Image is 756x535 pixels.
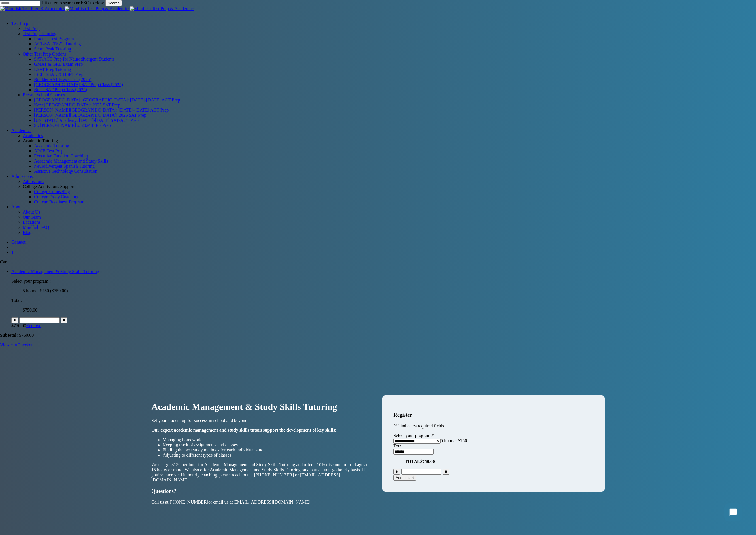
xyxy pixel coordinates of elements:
a: Neurodivergent Spanish Tutoring [34,164,95,169]
span: $ [11,323,14,328]
p: We charge $150 per hour for Academic Management and Study Skills Tutoring and offer a 10% discoun... [151,462,374,483]
a: Academic Tutoring [34,143,69,148]
a: Remove Academic Management & Study Skills Tutoring from cart [26,323,41,328]
span: Blog [23,230,31,235]
strong: Our expert academic management and study skills tutors support the development of key skills: [151,428,337,432]
a: Kent [GEOGRAPHIC_DATA]: 2025 SAT Prep [34,103,120,107]
a: Other Test Prep Options [23,52,67,56]
span: Executive Function Coaching [34,154,88,158]
a: Assistive Technology Consultation [34,169,97,174]
a: SAT/ACT Prep for Neurodivergent Students [34,57,114,61]
a: Academics [11,128,31,133]
a: Test Prep Tutoring [23,31,56,36]
a: Practice Test Program [34,36,74,41]
h3: Questions? [151,488,374,494]
p: $750.00 [23,308,756,313]
span: College Admissions Support [23,184,75,189]
span: College Essay Coaching [34,194,78,199]
a: [EMAIL_ADDRESS][DOMAIN_NAME] [233,500,311,504]
span: Hit enter to search or ESC to close [41,0,104,5]
a: [US_STATE] Academy: [DATE]-[DATE] SAT/ACT Prep [34,118,139,123]
li: Keeping track of assignments and classes [163,442,374,447]
p: Call us at or email us at [151,500,374,505]
span: Locations [23,220,41,225]
label: Select your program: [393,433,434,438]
input: Product quantity [19,317,60,323]
li: Finding the best study methods for each individual student [163,447,374,453]
span: 5 hours - $750 [441,438,467,443]
a: Private School Courses [23,92,65,97]
label: Total [393,444,403,448]
img: Mindfish Test Prep & Academics [65,6,130,11]
a: Admissions [11,174,33,179]
a: Academic Management & Study Skills Tutoring [11,269,99,274]
li: Managing homework [163,437,374,442]
a: [GEOGRAPHIC_DATA] [GEOGRAPHIC_DATA]: [DATE]-[DATE] ACT Prep [34,97,180,102]
a: About Us [23,210,756,215]
p: Set your student up for success in school and beyond. [151,418,374,423]
h3: Register [393,412,594,418]
a: ACT/SAT/PSAT Tutoring [34,41,81,46]
span: Contact [11,240,26,244]
a: [PERSON_NAME][GEOGRAPHIC_DATA]: [DATE]-[DATE] ACT Prep [34,108,169,112]
a: [PERSON_NAME][GEOGRAPHIC_DATA]: 2025 SAT Prep [34,113,146,118]
a: Test Prep [23,26,756,31]
a: Cart [11,250,756,255]
span: 1 [11,250,14,255]
span: $750.00 [420,459,435,464]
img: Mindfish Test Prep & Academics [130,6,195,11]
span: Test Prep [23,26,40,31]
a: Score Peak Tutoring [34,46,71,51]
a: St. [PERSON_NAME]’s: 2024 ISEE Prep [34,123,111,128]
a: GMAT & GRE Exam Prep [34,62,83,67]
span: $ [19,333,21,338]
span: ISEE, SSAT, & HSPT Prep [34,72,84,77]
a: Test Prep [11,21,28,26]
p: 5 hours - $750 ($750.00) [23,288,756,293]
a: Boulder SAT Prep Class (2025) [34,77,91,82]
a: Boise SAT Prep Class (2025) [34,87,87,92]
bdi: 750.00 [19,333,34,338]
bdi: 750.00 [11,323,26,328]
a: About [11,204,23,209]
li: Adjusting to different types of classes [163,453,374,458]
a: LSAT Prep Tutoring [34,67,71,72]
a: College Readiness Program [34,199,84,204]
button: Add to cart [393,475,416,481]
span: Our Team [23,215,41,219]
a: Admissions [23,179,756,184]
span: College Counseling [34,189,70,194]
span: Mindfish FAQ [23,225,49,230]
span: Academics [23,133,43,138]
a: Blog [23,230,756,235]
a: Academics [23,133,756,138]
iframe: Chatbot [719,498,748,527]
a: [PHONE_NUMBER] [168,500,208,504]
a: Academic Management and Study Skills [34,159,108,163]
dt: Total: [11,298,756,303]
p: " " indicates required fields [393,423,594,429]
span: Admissions [23,179,44,184]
